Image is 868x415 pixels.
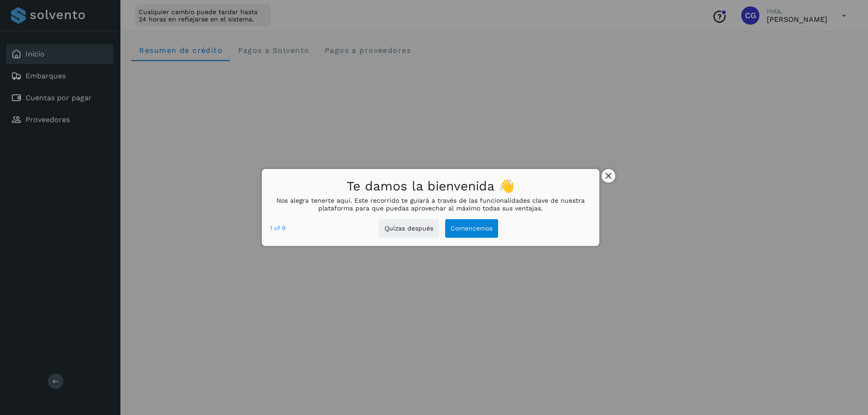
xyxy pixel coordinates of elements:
[445,219,498,238] button: Comencemos
[602,169,615,183] button: close,
[270,223,286,233] div: step 1 of 9
[270,197,591,212] p: Nos alegra tenerte aquí. Este recorrido te guiará a través de las funcionalidades clave de nuestr...
[270,223,286,233] div: 1 of 9
[270,176,591,197] h1: Te damos la bienvenida 👋
[262,169,599,246] div: Te damos la bienvenida 👋Nos alegra tenerte aquí. Este recorrido te guiará a través de las funcion...
[379,219,439,238] button: Quizas después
